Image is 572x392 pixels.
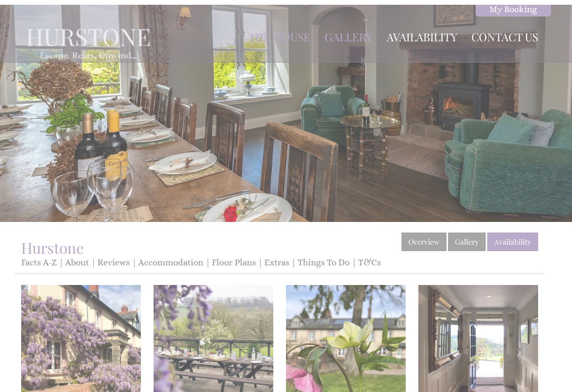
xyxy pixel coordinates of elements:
[448,228,486,246] a: Gallery
[325,24,372,39] a: Gallery
[21,253,57,263] a: Facts A-Z
[264,253,289,263] a: Extras
[138,253,203,263] a: Accommodation
[65,253,89,263] a: About
[15,7,162,66] img: Hurstone
[487,228,538,246] a: Availability
[471,24,538,39] a: Contact Us
[248,24,310,39] a: The House
[97,253,130,263] a: Reviews
[358,253,381,263] a: T&Cs
[387,24,457,39] a: Availability
[212,253,256,263] a: Floor Plans
[298,253,350,263] a: Things To Do
[21,233,84,253] a: Hurstone
[401,228,446,246] a: Overview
